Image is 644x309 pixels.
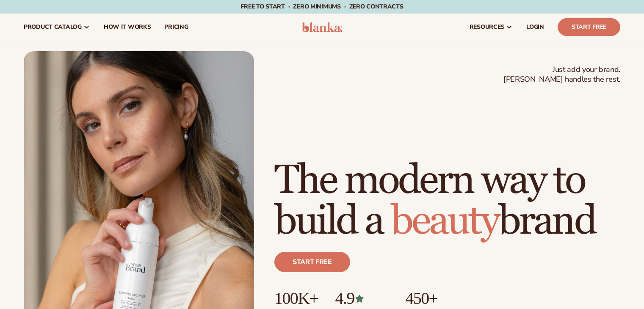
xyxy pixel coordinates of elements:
[503,65,620,85] span: Just add your brand. [PERSON_NAME] handles the rest.
[470,24,504,30] span: resources
[24,24,82,30] span: product catalog
[558,18,620,36] a: Start Free
[240,3,403,11] span: Free to start · ZERO minimums · ZERO contracts
[405,289,469,308] p: 450+
[104,24,151,30] span: How It Works
[17,14,97,41] a: product catalog
[274,289,318,308] p: 100K+
[274,160,620,242] h1: The modern way to build a brand
[97,14,158,41] a: How It Works
[526,24,544,30] span: LOGIN
[164,24,188,30] span: pricing
[274,252,350,272] a: Start free
[463,14,520,41] a: resources
[520,14,551,41] a: LOGIN
[335,289,388,308] p: 4.9
[391,196,498,246] span: beauty
[302,22,342,32] img: logo
[158,14,195,41] a: pricing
